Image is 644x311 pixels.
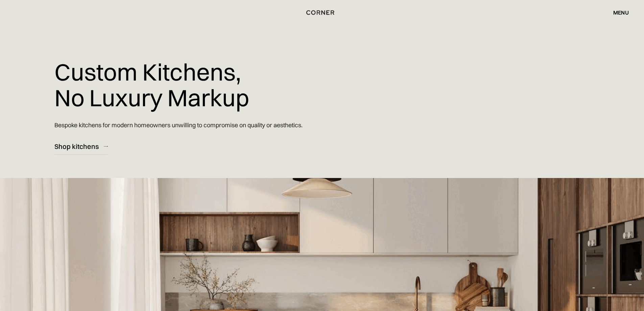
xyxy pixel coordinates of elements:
div: Shop kitchens [54,142,99,151]
div: menu [613,10,629,15]
a: Shop kitchens [54,138,108,155]
a: home [299,8,345,17]
h1: Custom Kitchens, No Luxury Markup [54,54,249,115]
p: Bespoke kitchens for modern homeowners unwilling to compromise on quality or aesthetics. [54,115,303,135]
div: menu [606,7,629,18]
